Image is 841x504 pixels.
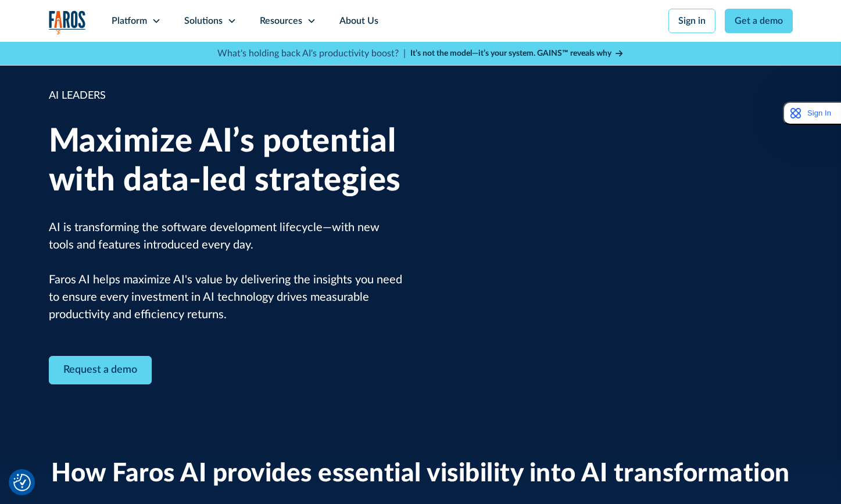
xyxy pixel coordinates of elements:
button: Cookie Settings [13,474,31,491]
img: Logo of the analytics and reporting company Faros. [49,10,86,34]
p: AI is transforming the software development lifecycle—with new tools and features introduced ever... [49,219,403,323]
a: Contact Modal [49,356,152,384]
p: What's holding back AI's productivity boost? | [217,46,406,60]
div: Platform [112,14,147,28]
strong: It’s not the model—it’s your system. GAINS™ reveals why [410,49,611,57]
a: It’s not the model—it’s your system. GAINS™ reveals why [410,48,624,60]
a: home [49,10,86,34]
div: Resources [260,14,302,28]
h2: How Faros AI provides essential visibility into AI transformation [51,459,790,489]
div: Solutions [184,14,223,28]
img: Revisit consent button [13,474,31,491]
div: AI LEADERS [49,88,403,104]
a: Get a demo [725,9,793,33]
a: Sign in [668,9,715,33]
h1: Maximize AI’s potential with data-led strategies [49,123,403,200]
